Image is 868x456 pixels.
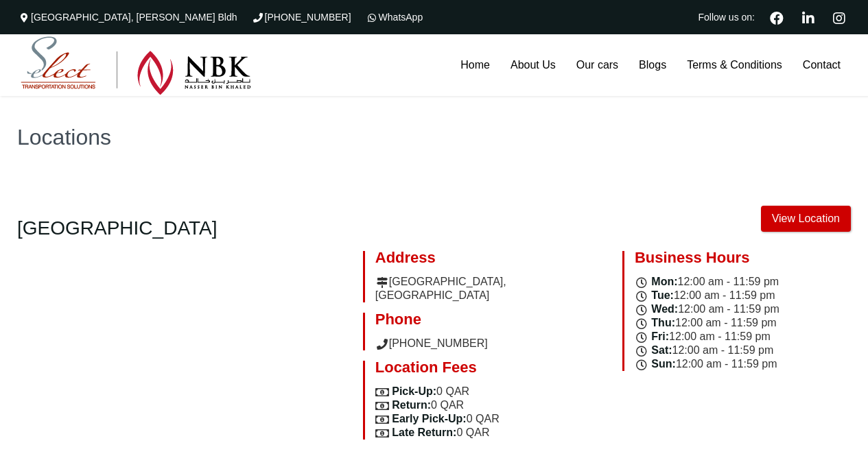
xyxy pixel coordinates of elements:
a: Instagram [827,10,851,25]
span: Return: [392,399,431,411]
li: 0 QAR [375,398,602,412]
span: Fri: [651,331,669,342]
li: 12:00 am - 11:59 pm [635,289,861,302]
span: Late Return: [392,427,456,438]
span: Early Pick-Up: [392,413,466,424]
span: Pick-Up: [392,385,436,397]
span: Thu: [651,317,675,328]
img: Select Rent a Car [21,36,251,95]
div: [GEOGRAPHIC_DATA], [GEOGRAPHIC_DATA] [363,251,602,302]
a: Contact [793,34,851,96]
a: [PHONE_NUMBER] [251,12,351,23]
li: 12:00 am - 11:59 pm [635,275,861,289]
li: 0 QAR [375,426,602,440]
li: 0 QAR [375,412,602,426]
a: Facebook [764,10,789,25]
div: [PHONE_NUMBER] [363,313,602,350]
a: [GEOGRAPHIC_DATA] [17,217,353,240]
span: Tue: [651,289,674,301]
span: Wed: [651,303,678,315]
h1: Locations [17,126,851,148]
a: Terms & Conditions [677,34,793,96]
li: 12:00 am - 11:59 pm [635,316,861,330]
a: WhatsApp [365,12,423,23]
span: Address [375,251,436,265]
li: 12:00 am - 11:59 pm [635,344,861,357]
li: 12:00 am - 11:59 pm [635,357,861,371]
a: Blogs [629,34,677,96]
li: 0 QAR [375,385,602,398]
span: Sun: [651,358,676,370]
div: Business Hours [635,251,750,265]
span: Mon: [651,276,677,287]
a: Linkedin [796,10,820,25]
a: About Us [500,34,566,96]
a: View Location [761,206,851,232]
li: 12:00 am - 11:59 pm [635,330,861,344]
span: Phone [375,313,421,326]
span: Location Fees [375,361,477,374]
span: Sat: [651,344,672,356]
li: 12:00 am - 11:59 pm [635,302,861,316]
a: Our cars [566,34,629,96]
a: Home [450,34,500,96]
